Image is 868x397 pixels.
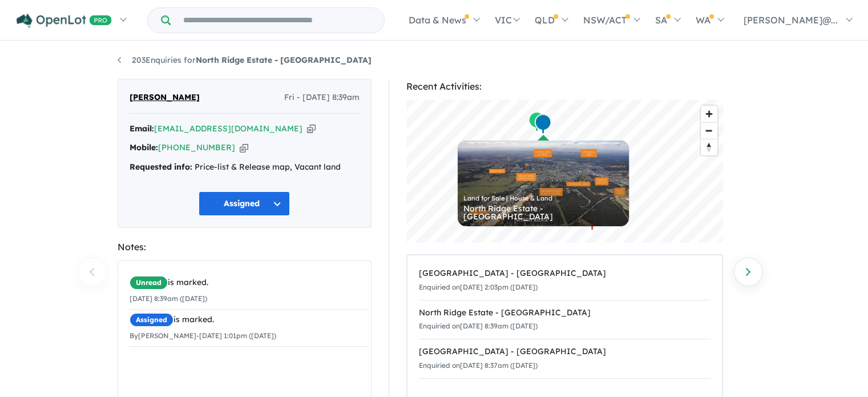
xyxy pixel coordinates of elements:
[534,114,551,135] div: Map marker
[307,123,316,135] button: Copy
[458,141,629,226] a: Land for Sale | House & Land North Ridge Estate - [GEOGRAPHIC_DATA]
[173,8,382,33] input: Try estate name, suburb, builder or developer
[701,139,717,155] button: Reset bearing to north
[158,142,235,153] a: [PHONE_NUMBER]
[701,123,717,139] span: Zoom out
[154,123,302,134] a: [EMAIL_ADDRESS][DOMAIN_NAME]
[130,123,154,134] strong: Email:
[419,345,710,359] div: [GEOGRAPHIC_DATA] - [GEOGRAPHIC_DATA]
[130,294,207,303] small: [DATE] 8:39am ([DATE])
[419,339,710,379] a: [GEOGRAPHIC_DATA] - [GEOGRAPHIC_DATA]Enquiried on[DATE] 8:37am ([DATE])
[199,191,290,216] button: Assigned
[419,267,710,280] div: [GEOGRAPHIC_DATA] - [GEOGRAPHIC_DATA]
[419,283,538,291] small: Enquiried on [DATE] 2:03pm ([DATE])
[130,91,200,105] span: [PERSON_NAME]
[701,122,717,139] button: Zoom out
[130,313,173,327] span: Assigned
[130,331,276,340] small: By [PERSON_NAME] - [DATE] 1:01pm ([DATE])
[406,79,723,94] div: Recent Activities:
[130,276,168,290] span: Unread
[118,54,751,67] nav: breadcrumb
[130,313,368,327] div: is marked.
[284,91,360,105] span: Fri - [DATE] 8:39am
[130,276,368,290] div: is marked.
[406,100,723,243] canvas: Map
[118,239,372,255] div: Notes:
[419,261,710,300] a: [GEOGRAPHIC_DATA] - [GEOGRAPHIC_DATA]Enquiried on[DATE] 2:03pm ([DATE])
[701,139,717,155] span: Reset bearing to north
[196,55,372,65] strong: North Ridge Estate - [GEOGRAPHIC_DATA]
[419,306,710,320] div: North Ridge Estate - [GEOGRAPHIC_DATA]
[118,55,372,65] a: 203Enquiries forNorth Ridge Estate - [GEOGRAPHIC_DATA]
[130,161,360,174] div: Price-list & Release map, Vacant land
[130,142,158,153] strong: Mobile:
[17,14,112,28] img: Openlot PRO Logo White
[240,142,248,154] button: Copy
[463,204,623,220] div: North Ridge Estate - [GEOGRAPHIC_DATA]
[419,300,710,340] a: North Ridge Estate - [GEOGRAPHIC_DATA]Enquiried on[DATE] 8:39am ([DATE])
[419,361,538,370] small: Enquiried on [DATE] 8:37am ([DATE])
[463,195,623,202] div: Land for Sale | House & Land
[528,111,545,133] div: Map marker
[130,162,192,172] strong: Requested info:
[419,322,538,330] small: Enquiried on [DATE] 8:39am ([DATE])
[701,106,717,122] button: Zoom in
[744,14,838,26] span: [PERSON_NAME]@...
